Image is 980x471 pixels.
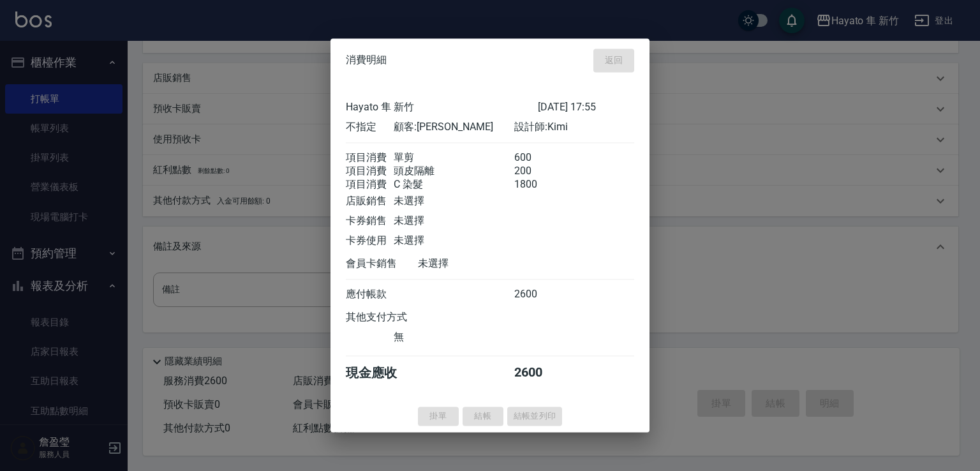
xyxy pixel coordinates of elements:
[346,165,394,178] div: 項目消費
[514,178,562,191] div: 1800
[514,364,562,382] div: 2600
[394,331,514,344] div: 無
[514,165,562,178] div: 200
[394,195,514,208] div: 未選擇
[394,178,514,191] div: C 染髮
[346,54,387,67] span: 消費明細
[514,121,634,134] div: 設計師: Kimi
[346,364,418,382] div: 現金應收
[394,165,514,178] div: 頭皮隔離
[346,151,394,165] div: 項目消費
[394,121,514,134] div: 顧客: [PERSON_NAME]
[514,151,562,165] div: 600
[346,311,442,324] div: 其他支付方式
[346,234,394,248] div: 卡券使用
[394,214,514,228] div: 未選擇
[394,151,514,165] div: 單剪
[346,121,394,134] div: 不指定
[346,101,538,114] div: Hayato 隼 新竹
[538,101,634,114] div: [DATE] 17:55
[346,257,418,271] div: 會員卡銷售
[394,234,514,248] div: 未選擇
[346,288,394,301] div: 應付帳款
[514,288,562,301] div: 2600
[346,195,394,208] div: 店販銷售
[418,257,538,271] div: 未選擇
[346,178,394,191] div: 項目消費
[346,214,394,228] div: 卡券銷售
